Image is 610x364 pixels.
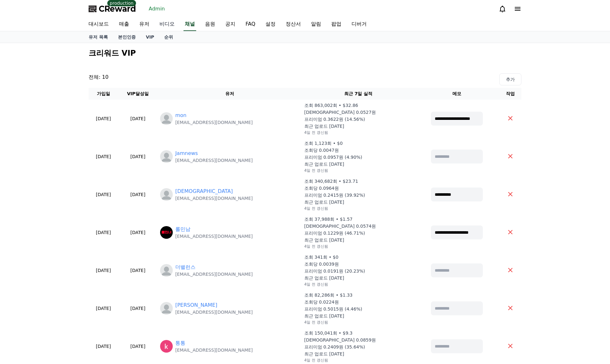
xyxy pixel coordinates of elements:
[304,223,376,229] p: [DEMOGRAPHIC_DATA] 0.0574원
[304,351,344,357] p: 최근 업로드 [DATE]
[175,225,190,233] a: 롤민남
[304,320,328,325] p: 4일 전 갱신됨
[89,73,109,85] p: 전체: 10
[304,344,365,350] p: 프리미엄 0.2409원 (35.64%)
[220,18,240,31] a: 공지
[2,201,42,216] a: Home
[302,88,415,100] th: 최근 7일 실적
[304,199,344,205] p: 최근 업로드 [DATE]
[89,176,118,213] td: [DATE]
[304,185,339,191] p: 조회당 0.0964원
[160,112,173,125] img: profile_blank.webp
[200,18,220,31] a: 음원
[118,100,157,138] td: [DATE]
[304,147,339,153] p: 조회당 0.0047원
[82,201,121,216] a: Settings
[134,18,154,31] a: 유저
[53,210,71,215] span: Messages
[304,230,365,236] p: 프리미엄 0.1229원 (46.71%)
[304,206,328,211] p: 4일 전 갱신됨
[304,299,339,305] p: 조회당 0.0224원
[89,4,136,14] a: CReward
[304,116,365,122] p: 프리미엄 0.3622원 (14.56%)
[346,18,372,31] a: 디버거
[118,138,157,176] td: [DATE]
[89,213,118,251] td: [DATE]
[304,261,339,267] p: 조회당 0.0039원
[89,88,118,100] th: 가입일
[304,282,328,287] p: 4일 전 갱신됨
[304,254,339,260] p: 조회 341회 • $0
[304,292,353,298] p: 조회 82,286회 • $1.33
[175,301,217,309] a: [PERSON_NAME]
[304,178,358,184] p: 조회 340,682회 • $23.71
[281,18,306,31] a: 정산서
[146,4,167,14] a: Admin
[42,201,82,216] a: Messages
[304,130,328,135] p: 4일 전 갱신됨
[260,18,281,31] a: 설정
[118,289,157,327] td: [DATE]
[113,31,141,43] a: 본인인증
[304,168,328,173] p: 4일 전 갱신됨
[118,176,157,213] td: [DATE]
[175,157,253,163] p: [EMAIL_ADDRESS][DOMAIN_NAME]
[304,244,328,249] p: 4일 전 갱신됨
[326,18,346,31] a: 팝업
[175,119,253,126] p: [EMAIL_ADDRESS][DOMAIN_NAME]
[141,31,159,43] a: VIP
[304,268,365,274] p: 프리미엄 0.0191원 (20.23%)
[175,271,253,277] p: [EMAIL_ADDRESS][DOMAIN_NAME]
[89,289,118,327] td: [DATE]
[304,337,376,343] p: [DEMOGRAPHIC_DATA] 0.0859원
[99,4,136,14] span: CReward
[304,109,376,115] p: [DEMOGRAPHIC_DATA] 0.0527원
[415,88,499,100] th: 메모
[175,150,198,157] a: Jamnews
[304,216,353,222] p: 조회 37,988회 • $1.57
[160,302,173,315] img: profile_blank.webp
[175,233,253,239] p: [EMAIL_ADDRESS][DOMAIN_NAME]
[175,339,185,347] a: 통통
[240,18,260,31] a: FAQ
[89,251,118,289] td: [DATE]
[160,188,173,201] img: https://cdn.creward.net/profile/user/profile_blank.webp
[304,140,343,146] p: 조회 1,123회 • $0
[304,275,344,281] p: 최근 업로드 [DATE]
[94,210,109,215] span: Settings
[160,340,173,353] img: https://lh3.googleusercontent.com/a/ACg8ocIBnWwqV0eXG_KuFoolGCfr3AxDWXc-3Vl4NaZtHcYys-323Q=s96-c
[175,347,253,353] p: [EMAIL_ADDRESS][DOMAIN_NAME]
[114,18,134,31] a: 매출
[118,251,157,289] td: [DATE]
[304,237,344,243] p: 최근 업로드 [DATE]
[304,154,362,160] p: 프리미엄 0.0957원 (4.90%)
[304,313,344,319] p: 최근 업로드 [DATE]
[89,138,118,176] td: [DATE]
[304,102,358,108] p: 조회 863,002회 • $32.86
[175,188,233,195] a: [DEMOGRAPHIC_DATA]
[175,112,187,119] a: mon
[304,123,344,129] p: 최근 업로드 [DATE]
[499,88,521,100] th: 작업
[84,18,114,31] a: 대시보드
[118,88,157,100] th: VIP달성일
[175,263,196,271] a: 더밸런스
[89,48,521,58] h2: 크리워드 VIP
[184,18,196,31] a: 채널
[159,31,178,43] a: 순위
[304,330,353,336] p: 조회 150,041회 • $9.3
[84,31,113,43] a: 유저 목록
[304,161,344,167] p: 최근 업로드 [DATE]
[118,213,157,251] td: [DATE]
[154,18,180,31] a: 비디오
[499,73,521,85] button: 추가
[89,100,118,138] td: [DATE]
[160,226,173,239] img: https://lh3.googleusercontent.com/a/ACg8ocIRkcOePDkb8G556KPr_g5gDUzm96TACHS6QOMRMdmg6EqxY2Y=s96-c
[160,150,173,163] img: profile_blank.webp
[175,195,253,201] p: [EMAIL_ADDRESS][DOMAIN_NAME]
[158,88,302,100] th: 유저
[304,306,362,312] p: 프리미엄 0.5015원 (4.46%)
[160,264,173,277] img: https://cdn.creward.net/profile/user/profile_blank.webp
[306,18,326,31] a: 알림
[175,309,253,315] p: [EMAIL_ADDRESS][DOMAIN_NAME]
